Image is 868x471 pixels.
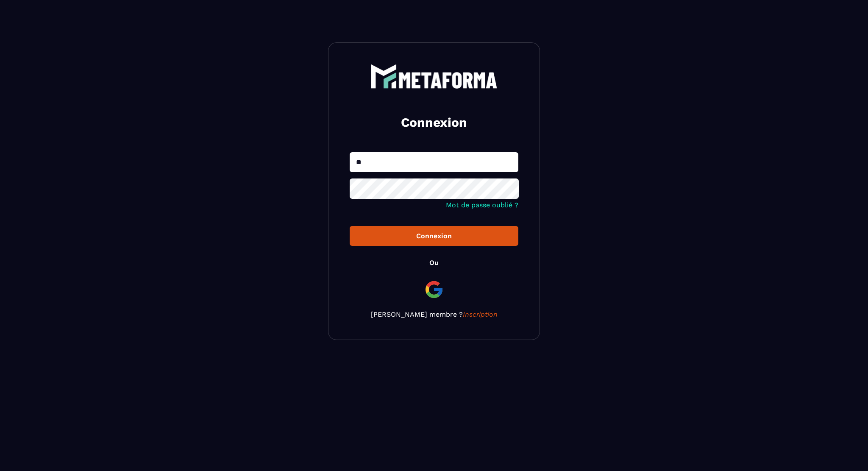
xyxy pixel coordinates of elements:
[429,259,439,267] p: Ou
[360,114,508,131] h2: Connexion
[370,64,498,89] img: logo
[424,279,444,300] img: google
[350,310,518,318] p: [PERSON_NAME] membre ?
[350,64,518,89] a: logo
[356,232,512,240] div: Connexion
[463,310,498,318] a: Inscription
[350,226,518,246] button: Connexion
[446,201,518,209] a: Mot de passe oublié ?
